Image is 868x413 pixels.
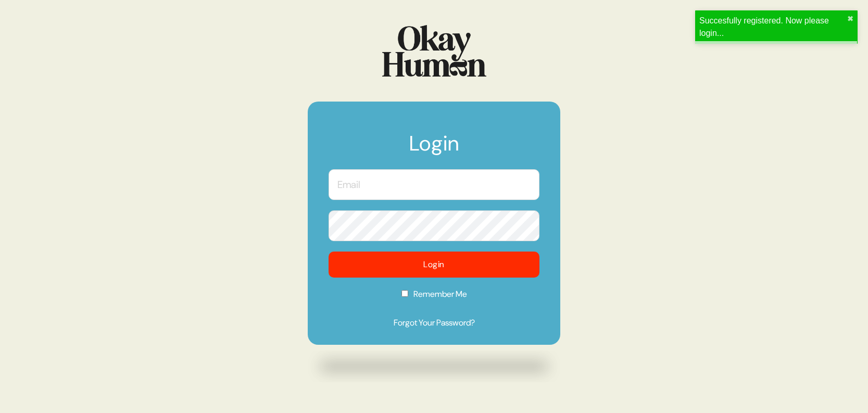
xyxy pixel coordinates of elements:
button: Login [329,252,539,278]
a: Forgot Your Password? [329,317,539,329]
div: Succesfully registered. Now please login... [699,15,847,40]
button: close [847,15,853,23]
label: Remember Me [329,288,539,307]
img: Drop shadow [308,350,560,383]
h1: Login [329,133,539,164]
input: Remember Me [401,290,408,297]
img: Logo [382,25,486,77]
input: Email [329,169,539,200]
